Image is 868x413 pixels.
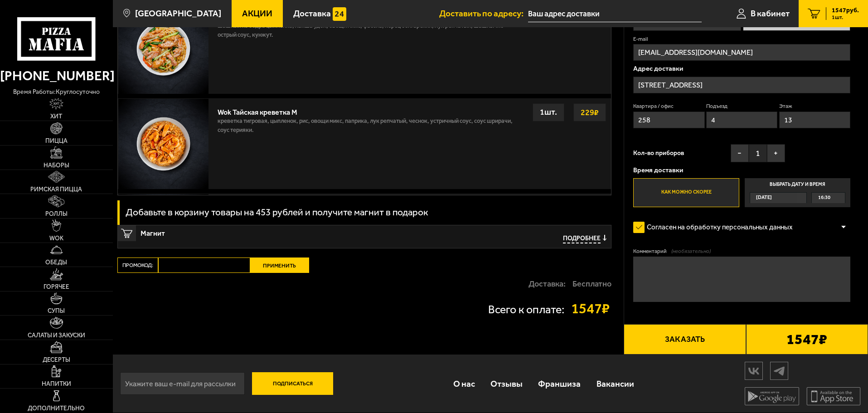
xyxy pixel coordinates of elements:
[118,98,611,189] a: Wok Тайская креветка Mкреветка тигровая, цыпленок, рис, овощи микс, паприка, лук репчатый, чеснок...
[633,35,850,43] label: E-mail
[633,219,802,237] label: Согласен на обработку персональных данных
[530,369,588,398] a: Франшиза
[563,235,606,243] button: Подробнее
[633,150,684,156] span: Кол-во приборов
[533,103,564,121] div: 1 шт.
[818,193,830,203] span: 16:30
[45,259,67,266] span: Обеды
[30,186,82,193] span: Римская пицца
[571,301,612,316] strong: 1547 ₽
[28,332,85,339] span: Салаты и закуски
[563,235,601,243] span: Подробнее
[633,248,850,255] label: Комментарий
[589,369,642,398] a: Вакансии
[633,178,739,207] label: Как можно скорее
[126,208,428,217] h3: Добавьте в корзину товары на 453 рублей и получите магнит в подарок
[751,9,790,18] span: В кабинет
[488,304,564,316] p: Всего к оплате:
[706,102,777,110] label: Подъезд
[120,372,245,395] input: Укажите ваш e-mail для рассылки
[528,5,702,22] input: Ваш адрес доставки
[749,144,767,162] span: 1
[671,248,711,255] span: (необязательно)
[44,284,69,290] span: Горячее
[756,193,772,203] span: [DATE]
[832,15,859,20] span: 1 шт.
[529,280,566,288] p: Доставка:
[44,162,69,169] span: Наборы
[49,235,63,242] span: WOK
[745,178,850,207] label: Выбрать дату и время
[242,9,272,18] span: Акции
[731,144,749,162] button: −
[771,363,788,379] img: tg
[786,332,827,347] b: 1547 ₽
[117,258,158,273] label: Промокод:
[779,102,850,110] label: Этаж
[218,21,524,44] p: шашлык из бедра цыплёнка, лапша удон, овощи микс, фасоль, перец болгарский, лук репчатый, шашлычн...
[633,65,850,72] p: Адрес доставки
[633,102,704,110] label: Квартира / офис
[333,7,346,21] img: 15daf4d41897b9f0e9f617042186c801.svg
[45,138,68,144] span: Пицца
[43,357,70,363] span: Десерты
[439,9,528,18] span: Доставить по адресу:
[483,369,530,398] a: Отзывы
[45,211,68,217] span: Роллы
[745,363,762,379] img: vk
[624,324,746,355] button: Заказать
[218,103,524,117] div: Wok Тайская креветка M
[767,144,785,162] button: +
[118,3,611,94] a: Wok с цыпленком гриль Mшашлык из бедра цыплёнка, лапша удон, овощи микс, фасоль, перец болгарский...
[135,9,221,18] span: [GEOGRAPHIC_DATA]
[252,372,334,395] button: Подписаться
[633,167,850,174] p: Время доставки
[48,308,65,314] span: Супы
[293,9,331,18] span: Доставка
[832,7,859,14] span: 1547 руб.
[141,225,436,237] span: Магнит
[50,113,62,120] span: Хит
[578,104,601,121] strong: 229 ₽
[572,280,611,288] strong: Бесплатно
[42,381,71,387] span: Напитки
[633,44,850,61] input: @
[250,258,309,273] button: Применить
[218,117,524,139] p: креветка тигровая, цыпленок, рис, овощи микс, паприка, лук репчатый, чеснок, устричный соус, соус...
[28,405,85,412] span: Дополнительно
[445,369,482,398] a: О нас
